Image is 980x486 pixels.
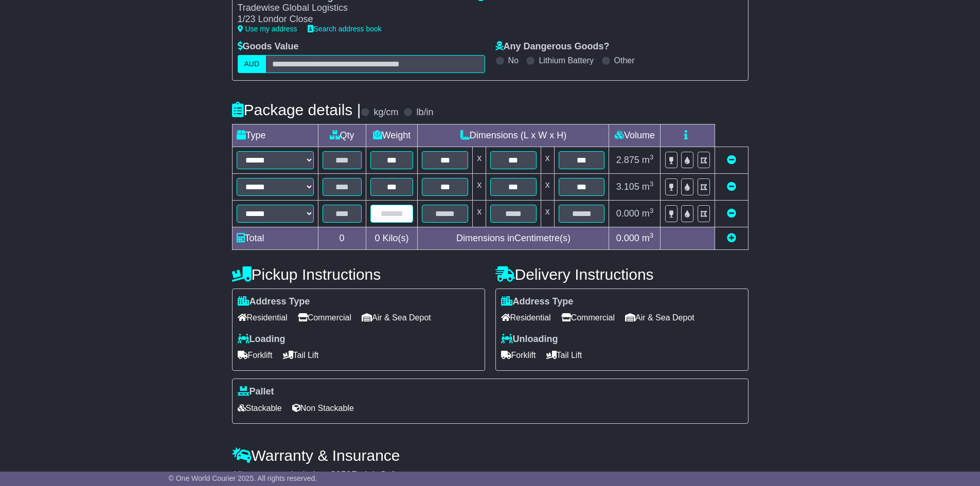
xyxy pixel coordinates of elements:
td: Kilo(s) [366,227,418,249]
a: Add new item [727,233,736,243]
td: x [473,147,486,173]
span: 3.105 [616,182,639,192]
span: Forklift [238,347,273,363]
div: 1/23 Londor Close [238,14,466,25]
span: Stackable [238,400,282,416]
label: Goods Value [238,41,299,52]
span: Forklift [501,347,536,363]
a: Remove this item [727,182,736,192]
span: m [642,233,654,243]
span: Air & Sea Depot [625,310,694,326]
span: Tail Lift [546,347,582,363]
span: Residential [238,310,288,326]
sup: 3 [650,231,654,239]
td: x [473,173,486,200]
span: Commercial [561,310,615,326]
span: 0.000 [616,208,639,219]
label: Pallet [238,386,274,398]
td: Dimensions in Centimetre(s) [418,227,609,249]
div: Tradewise Global Logistics [238,3,466,14]
label: Address Type [238,296,310,308]
label: Unloading [501,334,558,345]
td: Volume [609,124,661,147]
span: Commercial [298,310,351,326]
div: All our quotes include a $ FreightSafe warranty. [232,470,749,481]
span: 2.875 [616,155,639,165]
span: m [642,208,654,219]
a: Remove this item [727,208,736,219]
sup: 3 [650,207,654,214]
td: x [541,200,554,227]
label: Lithium Battery [539,56,594,65]
span: 0 [375,233,380,243]
td: x [473,200,486,227]
sup: 3 [650,153,654,161]
span: 0.000 [616,233,639,243]
td: x [541,173,554,200]
span: m [642,155,654,165]
td: Type [232,124,318,147]
h4: Delivery Instructions [495,266,749,283]
span: Tail Lift [283,347,319,363]
td: x [541,147,554,173]
td: 0 [318,227,366,249]
td: Total [232,227,318,249]
span: © One World Courier 2025. All rights reserved. [169,474,317,482]
label: kg/cm [373,107,398,118]
label: Loading [238,334,286,345]
h4: Warranty & Insurance [232,447,749,464]
td: Dimensions (L x W x H) [418,124,609,147]
sup: 3 [650,180,654,188]
a: Search address book [308,25,382,33]
h4: Package details | [232,101,361,118]
label: lb/in [416,107,433,118]
label: Any Dangerous Goods? [495,41,610,52]
label: Other [614,56,635,65]
span: Residential [501,310,551,326]
h4: Pickup Instructions [232,266,485,283]
a: Use my address [238,25,297,33]
span: Non Stackable [292,400,354,416]
span: m [642,182,654,192]
td: Weight [366,124,418,147]
a: Remove this item [727,155,736,165]
label: AUD [238,55,266,73]
td: Qty [318,124,366,147]
label: No [508,56,519,65]
span: 250 [336,470,351,480]
span: Air & Sea Depot [362,310,431,326]
label: Address Type [501,296,574,308]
